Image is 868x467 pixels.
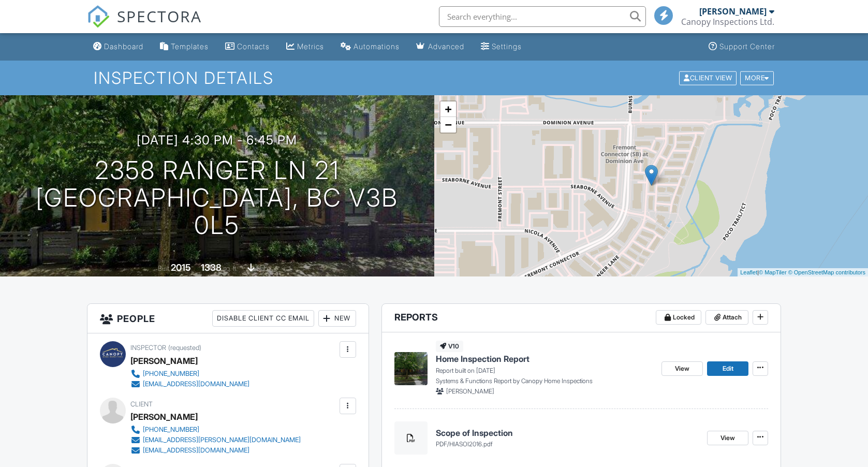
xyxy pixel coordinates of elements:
[439,6,646,27] input: Search everything...
[94,69,775,87] h1: Inspection Details
[679,71,737,85] div: Client View
[87,304,369,333] h3: People
[130,409,198,425] div: [PERSON_NAME]
[678,74,739,81] a: Client View
[477,37,526,56] a: Settings
[788,269,865,275] a: © OpenStreetMap contributors
[297,42,324,51] div: Metrics
[201,262,222,273] div: 1338
[282,37,328,56] a: Metrics
[130,425,301,435] a: [PHONE_NUMBER]
[740,71,774,85] div: More
[440,101,456,117] a: Zoom in
[171,262,191,273] div: 2015
[354,42,400,51] div: Automations
[143,436,301,444] div: [EMAIL_ADDRESS][PERSON_NAME][DOMAIN_NAME]
[143,426,199,434] div: [PHONE_NUMBER]
[158,265,169,272] span: Built
[143,380,249,388] div: [EMAIL_ADDRESS][DOMAIN_NAME]
[440,117,456,133] a: Zoom out
[336,37,404,56] a: Automations (Basic)
[130,379,249,389] a: [EMAIL_ADDRESS][DOMAIN_NAME]
[256,265,268,272] span: slab
[221,37,274,56] a: Contacts
[237,42,270,51] div: Contacts
[117,5,202,27] span: SPECTORA
[428,42,464,51] div: Advanced
[759,269,787,275] a: © MapTiler
[130,400,153,408] span: Client
[130,369,249,379] a: [PHONE_NUMBER]
[130,353,198,369] div: [PERSON_NAME]
[223,265,238,272] span: sq. ft.
[89,37,148,56] a: Dashboard
[156,37,213,56] a: Templates
[17,157,418,239] h1: 2358 Ranger Ln 21 [GEOGRAPHIC_DATA], BC V3B 0L5
[87,14,202,36] a: SPECTORA
[104,42,143,51] div: Dashboard
[130,344,166,352] span: Inspector
[740,269,757,275] a: Leaflet
[318,310,356,327] div: New
[719,42,775,51] div: Support Center
[738,268,868,277] div: |
[168,344,201,352] span: (requested)
[699,6,767,17] div: [PERSON_NAME]
[492,42,522,51] div: Settings
[137,133,297,147] h3: [DATE] 4:30 pm - 6:45 pm
[681,17,774,27] div: Canopy Inspections Ltd.
[171,42,209,51] div: Templates
[87,5,110,28] img: The Best Home Inspection Software - Spectora
[130,435,301,445] a: [EMAIL_ADDRESS][PERSON_NAME][DOMAIN_NAME]
[143,446,249,455] div: [EMAIL_ADDRESS][DOMAIN_NAME]
[412,37,468,56] a: Advanced
[143,370,199,378] div: [PHONE_NUMBER]
[704,37,779,56] a: Support Center
[130,445,301,456] a: [EMAIL_ADDRESS][DOMAIN_NAME]
[212,310,314,327] div: Disable Client CC Email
